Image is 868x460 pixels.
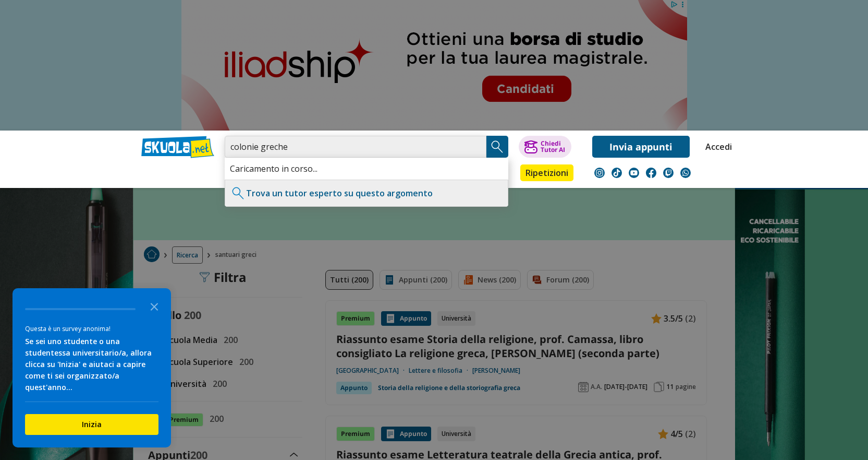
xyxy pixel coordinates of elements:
[629,168,639,178] img: youtube
[490,139,505,155] img: Cerca appunti, riassunti o versioni
[705,136,727,158] a: Accedi
[612,168,622,178] img: tiktok
[225,158,508,180] div: Caricamento in corso...
[25,414,158,435] button: Inizia
[230,185,246,201] img: Trova un tutor esperto
[246,187,433,199] a: Trova un tutor esperto su questo argomento
[646,168,656,178] img: facebook
[519,136,571,158] button: ChiediTutor AI
[486,136,508,158] button: Search Button
[222,164,269,183] a: Appunti
[541,140,565,153] div: Chiedi Tutor AI
[25,324,158,334] div: Questa è un survey anonima!
[13,288,171,447] div: Survey
[680,168,691,178] img: WhatsApp
[663,168,674,178] img: twitch
[520,164,573,181] a: Ripetizioni
[225,136,486,158] input: Cerca appunti, riassunti o versioni
[592,136,690,158] a: Invia appunti
[594,168,605,178] img: instagram
[144,296,165,316] button: Close the survey
[25,336,158,393] div: Se sei uno studente o una studentessa universitario/a, allora clicca su 'Inizia' e aiutaci a capi...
